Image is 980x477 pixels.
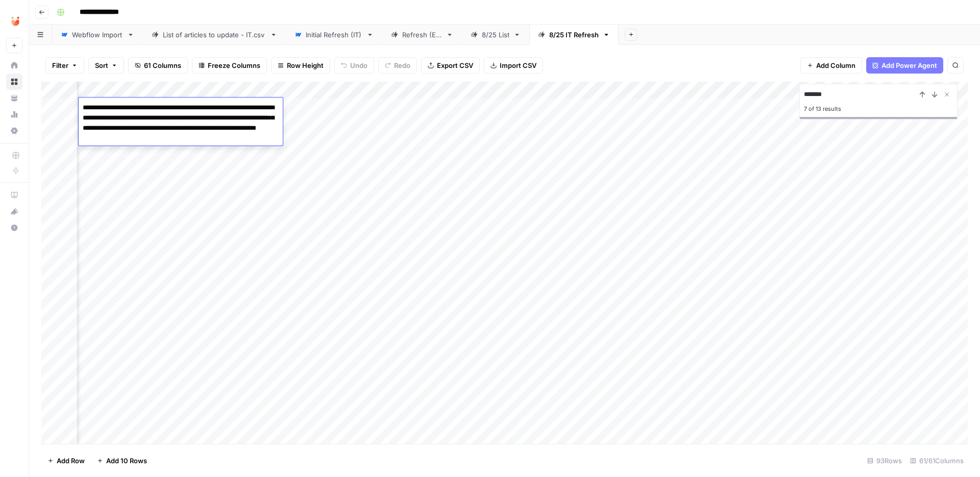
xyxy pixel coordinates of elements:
div: 93 Rows [863,452,906,469]
span: Undo [350,60,367,70]
button: Next Result [928,88,941,101]
div: 8/25 List [482,30,509,40]
span: Sort [95,60,108,70]
button: Import CSV [484,57,543,74]
div: Initial Refresh (IT) [306,30,362,40]
div: 8/25 IT Refresh [549,30,599,40]
span: Filter [52,60,68,70]
a: Your Data [6,90,22,106]
span: Add 10 Rows [106,456,147,466]
span: Redo [394,60,410,70]
button: Sort [88,57,124,74]
a: Usage [6,106,22,123]
div: What's new? [7,204,22,219]
button: Filter [45,57,84,74]
button: Row Height [271,57,330,74]
span: 61 Columns [144,60,181,70]
div: Webflow Import [72,30,123,40]
span: Freeze Columns [208,60,260,70]
button: Help + Support [6,220,22,236]
button: Previous Result [916,88,928,101]
button: Redo [378,57,417,74]
button: Add Row [41,452,91,469]
a: Settings [6,123,22,139]
button: Freeze Columns [192,57,267,74]
button: 61 Columns [128,57,188,74]
button: Add Column [800,57,862,74]
button: Workspace: Unobravo [6,8,22,34]
span: Add Column [816,60,855,70]
a: 8/25 IT Refresh [529,25,619,45]
button: Add 10 Rows [91,452,153,469]
a: Home [6,57,22,74]
a: Refresh (ES) [382,25,462,45]
span: Export CSV [437,60,473,70]
span: Row Height [287,60,324,70]
a: Initial Refresh (IT) [286,25,382,45]
a: Browse [6,74,22,90]
img: Unobravo Logo [6,12,24,30]
a: List of articles to update - IT.csv [143,25,286,45]
button: Add Power Agent [866,57,943,74]
div: List of articles to update - IT.csv [163,30,266,40]
a: 8/25 List [462,25,529,45]
span: Add Row [57,456,85,466]
span: Add Power Agent [881,60,937,70]
div: Refresh (ES) [402,30,442,40]
div: 61/61 Columns [906,452,968,469]
button: What's new? [6,203,22,220]
div: 7 of 13 results [804,103,953,115]
button: Undo [334,57,374,74]
button: Export CSV [421,57,480,74]
span: Import CSV [500,60,536,70]
button: Close Search [941,88,953,101]
a: AirOps Academy [6,187,22,203]
a: Webflow Import [52,25,143,45]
